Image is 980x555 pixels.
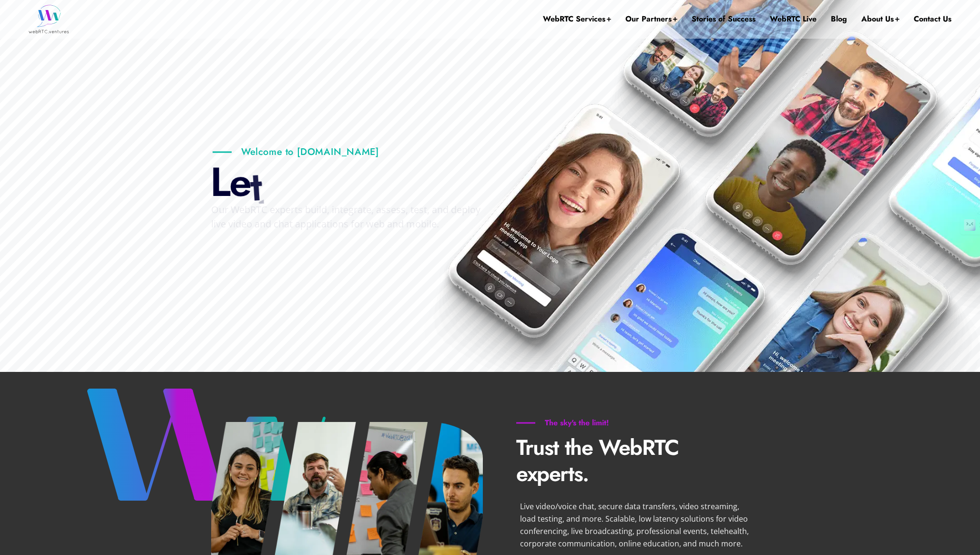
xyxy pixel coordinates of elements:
[516,434,755,487] p: Trust the WebRTC experts.
[213,146,379,158] p: Welcome to [DOMAIN_NAME]
[229,161,250,204] div: e
[520,500,751,550] p: Live video/voice chat, secure data transfers, video streaming, load testing, and more. Scalable, ...
[29,5,69,33] img: WebRTC.ventures
[516,418,638,428] h6: The sky's the limit!
[210,161,229,204] div: L
[249,165,262,208] div: t
[252,193,281,236] div: ’
[211,203,480,230] span: Our WebRTC experts build, integrate, assess, test, and deploy live video and chat applications fo...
